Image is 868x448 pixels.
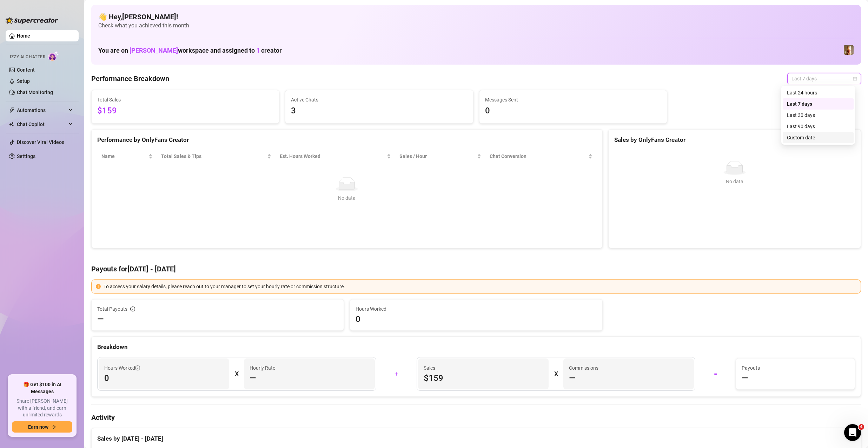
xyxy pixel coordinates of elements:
span: Earn now [28,424,48,430]
h4: Activity [91,413,861,422]
span: calendar [853,77,857,81]
div: X [235,368,238,380]
span: — [569,373,576,384]
span: — [742,373,748,384]
span: Izzy AI Chatter [10,54,45,60]
span: Check what you achieved this month [98,22,854,29]
span: Sales / Hour [399,152,476,160]
article: Hourly Rate [250,364,275,372]
img: AI Chatter [48,51,59,61]
div: Last 7 days [783,98,854,110]
th: Total Sales & Tips [157,150,276,163]
span: Messages Sent [485,96,661,104]
a: Content [17,67,35,73]
div: Last 30 days [783,110,854,121]
iframe: Intercom live chat [844,424,861,441]
div: No data [617,178,852,185]
th: Chat Conversion [485,150,596,163]
a: Settings [17,153,35,159]
span: arrow-right [51,424,56,429]
div: + [380,368,412,380]
span: Payouts [742,364,849,372]
span: thunderbolt [9,107,15,113]
span: 🎁 Get $100 in AI Messages [12,381,72,395]
div: No data [104,194,590,202]
span: Total Sales [97,96,273,104]
span: Chat Copilot [17,119,67,130]
span: Sales [424,364,543,372]
span: Chat Conversion [490,152,587,160]
th: Name [97,150,157,163]
span: 0 [356,314,596,325]
span: Name [101,152,147,160]
span: Hours Worked [104,364,140,372]
div: To access your salary details, please reach out to your manager to set your hourly rate or commis... [104,283,856,290]
span: Total Sales & Tips [161,152,266,160]
th: Sales / Hour [395,150,485,163]
span: $159 [97,104,273,118]
div: Last 90 days [783,121,854,132]
div: Custom date [787,134,849,141]
span: — [250,373,256,384]
button: Earn nowarrow-right [12,421,72,433]
img: Aurora [844,45,854,55]
div: Last 90 days [787,123,849,130]
span: 0 [104,373,224,384]
div: = [700,368,731,380]
h1: You are on workspace and assigned to creator [98,47,282,54]
span: Share [PERSON_NAME] with a friend, and earn unlimited rewards [12,398,72,419]
span: info-circle [135,365,140,370]
div: X [554,368,558,380]
span: $159 [424,373,543,384]
span: info-circle [130,307,135,311]
img: Chat Copilot [9,122,14,127]
span: Last 7 days [791,73,857,84]
div: Est. Hours Worked [280,152,385,160]
div: Last 24 hours [783,87,854,98]
span: 4 [859,424,864,430]
span: Total Payouts [97,305,127,313]
div: Performance by OnlyFans Creator [97,135,597,145]
span: 3 [291,104,467,118]
span: — [97,314,104,325]
div: Last 24 hours [787,89,849,97]
a: Setup [17,78,30,84]
h4: Payouts for [DATE] - [DATE] [91,264,861,274]
div: Custom date [783,132,854,143]
h4: Performance Breakdown [91,74,169,84]
span: 0 [485,104,661,118]
span: [PERSON_NAME] [130,47,178,54]
span: exclamation-circle [96,284,101,289]
a: Discover Viral Videos [17,139,64,145]
h4: 👋 Hey, [PERSON_NAME] ! [98,12,854,22]
a: Chat Monitoring [17,90,53,95]
div: Breakdown [97,342,855,352]
article: Commissions [569,364,598,372]
div: Last 30 days [787,111,849,119]
span: Active Chats [291,96,467,104]
img: logo-BBDzfeDw.svg [6,17,58,24]
span: Hours Worked [356,305,596,313]
div: Sales by [DATE] - [DATE] [97,428,855,443]
div: Last 7 days [787,100,849,108]
span: Automations [17,105,67,116]
span: 1 [256,47,260,54]
div: Sales by OnlyFans Creator [614,135,855,145]
a: Home [17,33,30,39]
